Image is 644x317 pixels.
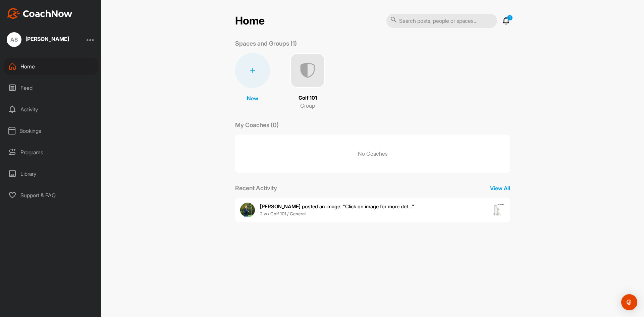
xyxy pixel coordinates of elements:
[235,39,297,48] p: Spaces and Groups (1)
[4,122,98,139] div: Bookings
[7,32,21,47] div: AS
[4,187,98,204] div: Support & FAQ
[299,94,317,102] p: Golf 101
[4,80,98,96] div: Feed
[240,203,255,217] img: user avatar
[7,8,72,19] img: CoachNow
[235,14,265,28] h2: Home
[260,203,414,210] span: posted an image : " Click on image for more det... "
[235,120,279,129] p: My Coaches (0)
[300,102,315,110] p: Group
[490,184,510,192] p: View All
[4,101,98,118] div: Activity
[621,294,637,310] div: Open Intercom Messenger
[4,165,98,182] div: Library
[507,15,513,21] p: 1
[4,58,98,75] div: Home
[4,144,98,161] div: Programs
[25,36,69,42] div: [PERSON_NAME]
[386,14,497,28] input: Search posts, people or spaces...
[260,203,301,210] b: [PERSON_NAME]
[235,183,277,193] p: Recent Activity
[247,94,258,102] p: New
[290,53,325,88] img: uAAAAAElFTkSuQmCC
[290,53,325,110] a: Golf 101Group
[235,135,510,173] p: No Coaches
[493,204,505,217] img: post image
[260,211,306,216] b: 2 w • Golf 101 / General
